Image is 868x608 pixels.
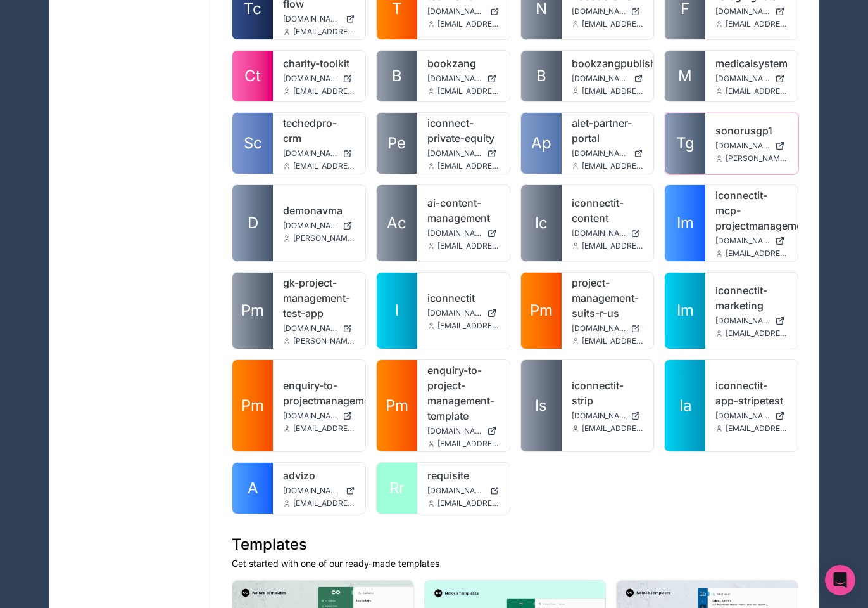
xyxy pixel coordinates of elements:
span: [EMAIL_ADDRESS][DOMAIN_NAME] [437,321,500,331]
a: [DOMAIN_NAME] [427,308,500,318]
span: Pm [386,396,408,416]
span: [DOMAIN_NAME] [572,411,626,421]
a: requisite [427,468,500,483]
span: [EMAIL_ADDRESS][DOMAIN_NAME] [726,19,788,29]
a: [DOMAIN_NAME] [572,148,644,158]
span: [DOMAIN_NAME] [715,316,770,326]
span: [EMAIL_ADDRESS][DOMAIN_NAME] [437,19,500,29]
a: Pm [377,360,417,451]
a: iconnectit-content [572,195,644,226]
span: [DOMAIN_NAME] [715,236,770,246]
a: bookzang [427,56,500,71]
a: ai-content-management [427,195,500,226]
a: [DOMAIN_NAME] [283,323,355,333]
a: advizo [283,468,355,483]
span: [EMAIL_ADDRESS][DOMAIN_NAME] [582,19,644,29]
a: [DOMAIN_NAME] [572,323,644,333]
a: Ia [665,360,705,451]
a: [DOMAIN_NAME] [572,411,644,421]
a: [DOMAIN_NAME] [715,236,788,246]
span: [PERSON_NAME][EMAIL_ADDRESS][PERSON_NAME][DOMAIN_NAME] [293,233,355,243]
span: [DOMAIN_NAME] [715,141,770,151]
span: D [248,213,258,233]
p: Get started with one of our ready-made templates [232,557,798,570]
a: demonavma [283,203,355,218]
span: [EMAIL_ADDRESS][DOMAIN_NAME] [437,241,500,251]
span: [EMAIL_ADDRESS][DOMAIN_NAME] [582,241,644,251]
span: Ic [535,213,548,233]
span: Pm [530,301,553,321]
a: [DOMAIN_NAME] [572,6,644,16]
span: [EMAIL_ADDRESS][DOMAIN_NAME] [437,161,500,171]
span: [DOMAIN_NAME] [572,148,629,158]
span: Pm [241,396,264,416]
a: Ic [521,185,562,261]
span: [DOMAIN_NAME] [427,6,485,16]
a: B [521,51,562,101]
a: enquiry-to-project-management-template [427,363,500,424]
span: Pe [387,133,406,153]
a: [DOMAIN_NAME] [715,74,788,84]
span: [DOMAIN_NAME] [427,74,482,84]
span: [EMAIL_ADDRESS][DOMAIN_NAME] [293,424,355,434]
a: [DOMAIN_NAME] [283,221,355,231]
a: B [377,51,417,101]
a: sonorusgp1 [715,123,788,138]
a: [DOMAIN_NAME] [572,228,644,238]
span: B [536,66,546,86]
span: [DOMAIN_NAME] [283,486,341,496]
a: [DOMAIN_NAME] [283,14,355,24]
a: iconnectit [427,290,500,306]
a: Tg [665,113,705,174]
a: [DOMAIN_NAME] [715,316,788,326]
a: Sc [232,113,273,174]
a: Im [665,185,705,261]
a: D [232,185,273,261]
span: [DOMAIN_NAME] [427,426,482,436]
a: techedpro-crm [283,115,355,146]
span: Ac [387,213,406,233]
a: bookzangpublishing [572,56,644,71]
span: [DOMAIN_NAME] [572,323,626,333]
span: [DOMAIN_NAME] [283,221,337,231]
a: [DOMAIN_NAME] [427,74,500,84]
div: Open Intercom Messenger [825,565,855,595]
span: [DOMAIN_NAME] [283,148,337,158]
span: [EMAIL_ADDRESS][DOMAIN_NAME] [293,27,355,37]
span: Im [677,213,694,233]
a: [DOMAIN_NAME] [283,74,355,84]
span: Is [535,396,547,416]
span: Im [677,301,694,321]
a: [DOMAIN_NAME] [283,148,355,158]
span: [PERSON_NAME][EMAIL_ADDRESS][DOMAIN_NAME] [293,336,355,346]
a: Im [665,273,705,349]
span: A [248,478,258,498]
span: [DOMAIN_NAME] [715,411,770,421]
span: [EMAIL_ADDRESS][DOMAIN_NAME] [726,328,788,339]
a: medicalsystem [715,56,788,71]
span: [DOMAIN_NAME] [283,74,337,84]
a: Pe [377,113,417,174]
span: Sc [244,133,262,153]
a: Rr [377,463,417,514]
a: [DOMAIN_NAME] [427,426,500,436]
a: [DOMAIN_NAME] [427,6,500,16]
a: I [377,273,417,349]
span: B [392,66,402,86]
span: I [395,301,399,321]
a: project-management-suits-r-us [572,275,644,321]
span: [PERSON_NAME][EMAIL_ADDRESS][DOMAIN_NAME] [726,153,788,164]
a: enquiry-to-projectmanagement [283,378,355,408]
span: [DOMAIN_NAME] [572,228,626,238]
span: [DOMAIN_NAME] [715,6,770,16]
a: [DOMAIN_NAME] [283,486,355,496]
span: [EMAIL_ADDRESS][DOMAIN_NAME] [726,86,788,96]
a: iconnectit-mcp-projectmanagement [715,188,788,233]
h1: Templates [232,534,798,555]
span: [EMAIL_ADDRESS][DOMAIN_NAME] [582,424,644,434]
span: [EMAIL_ADDRESS][DOMAIN_NAME] [293,498,355,508]
a: charity-toolkit [283,56,355,71]
span: [EMAIL_ADDRESS][DOMAIN_NAME] [437,439,500,449]
a: alet-partner-portal [572,115,644,146]
span: [DOMAIN_NAME] [715,74,770,84]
